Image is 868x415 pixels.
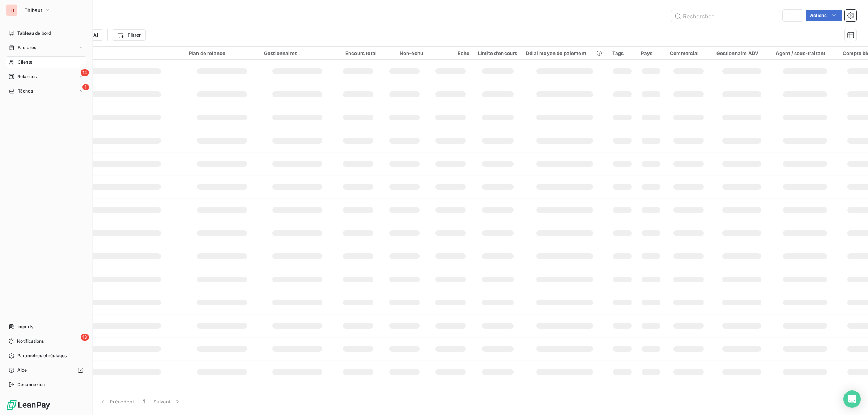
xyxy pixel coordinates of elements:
div: Commercial [670,50,708,56]
span: Imports [17,324,33,330]
button: Suivant [149,394,186,409]
span: Clients [18,59,32,65]
span: 14 [81,69,89,76]
div: Délai moyen de paiement [526,50,603,56]
img: Logo LeanPay [6,399,51,411]
div: Échu [432,50,469,56]
span: 1 [143,398,145,405]
span: Notifications [17,338,44,345]
span: Paramètres et réglages [17,352,67,359]
div: Tags [612,50,633,56]
div: Plan de relance [189,50,255,56]
div: Non-échu [386,50,423,56]
span: 1 [82,84,89,90]
span: Factures [18,44,36,51]
button: Filtrer [112,29,145,41]
input: Rechercher [671,10,780,22]
div: TH [6,4,17,16]
span: Tableau de bord [17,30,51,37]
button: Précédent [95,394,139,409]
span: Relances [17,73,37,80]
button: Actions [806,10,842,21]
span: Thibaut [25,7,42,13]
span: 18 [81,334,89,341]
span: Déconnexion [17,381,45,388]
div: Gestionnaires [264,50,331,56]
span: Tâches [18,88,33,94]
div: Agent / sous-traitant [776,50,834,56]
div: Encours total [339,50,377,56]
div: Limite d’encours [478,50,517,56]
button: 1 [139,394,149,409]
span: Aide [17,367,27,373]
div: Pays [641,50,661,56]
div: Open Intercom Messenger [843,390,861,408]
a: Aide [6,364,86,376]
div: Gestionnaire ADV [716,50,767,56]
